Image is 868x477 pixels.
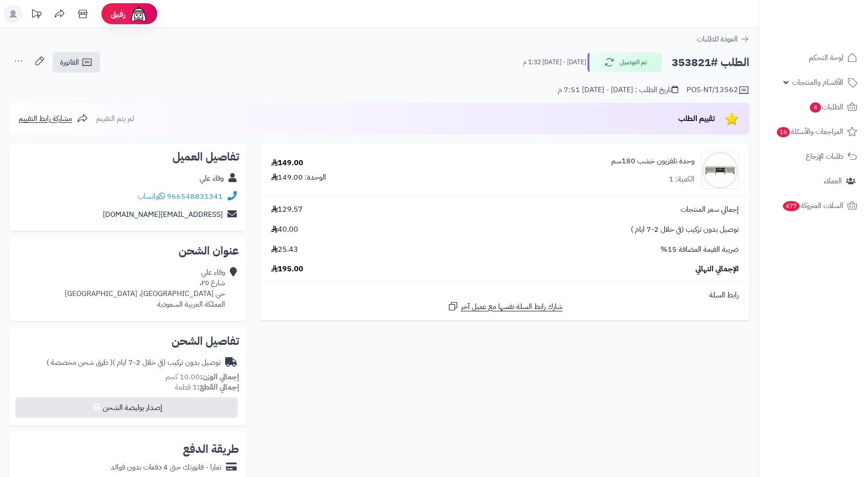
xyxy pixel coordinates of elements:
div: توصيل بدون تركيب (في خلال 2-7 ايام ) [47,357,220,368]
a: الطلبات4 [765,96,862,118]
h2: تفاصيل العميل [17,151,239,162]
span: المراجعات والأسئلة [776,125,843,138]
h2: عنوان الشحن [17,245,239,256]
span: تقييم الطلب [678,113,715,124]
span: ( طرق شحن مخصصة ) [47,357,113,368]
div: POS-NT/13562 [687,85,749,96]
div: 149.00 [271,158,303,168]
a: شارك رابط السلة نفسها مع عميل آخر [447,301,562,312]
a: وفاء علي [200,173,224,184]
span: 16 [776,127,790,138]
small: 10.00 كجم [166,371,239,383]
strong: إجمالي القطع: [197,382,239,393]
span: الفاتورة [60,57,79,68]
span: إجمالي سعر المنتجات [681,204,739,215]
a: المراجعات والأسئلة16 [765,121,862,143]
span: العودة للطلبات [697,34,738,45]
a: العودة للطلبات [697,34,749,45]
h2: طريقة الدفع [183,443,239,455]
div: الكمية: 1 [669,174,694,185]
span: شارك رابط السلة نفسها مع عميل آخر [461,302,562,312]
div: تمارا - فاتورتك حتى 4 دفعات بدون فوائد [111,462,221,473]
span: مشاركة رابط التقييم [19,113,72,124]
span: العملاء [824,175,842,188]
div: الوحدة: 149.00 [271,172,326,183]
a: واتساب [138,191,165,202]
h2: تفاصيل الشحن [17,336,239,347]
span: الطلبات [809,101,843,114]
strong: إجمالي الوزن: [200,371,239,383]
a: تحديثات المنصة [25,5,48,26]
button: تم التوصيل [588,53,662,72]
a: لوحة التحكم [765,47,862,69]
span: 40.00 [271,224,298,235]
span: 195.00 [271,264,303,275]
a: طلبات الإرجاع [765,145,862,168]
small: [DATE] - [DATE] 1:32 م [523,58,586,67]
span: 129.57 [271,204,303,215]
a: وحدة تلفزيون خشب 180سم [611,156,694,167]
a: مشاركة رابط التقييم [19,113,88,124]
span: السلات المتروكة [782,199,843,212]
h2: الطلب #353821 [672,53,749,72]
a: [EMAIL_ADDRESS][DOMAIN_NAME] [103,209,223,220]
a: 966548831341 [167,191,223,202]
a: العملاء [765,170,862,192]
span: لم يتم التقييم [96,113,134,124]
span: 25.43 [271,244,298,255]
button: إصدار بوليصة الشحن [15,397,238,418]
span: الأقسام والمنتجات [792,76,843,89]
span: ضريبة القيمة المضافة 15% [661,244,739,255]
span: 477 [782,201,800,212]
img: ai-face.png [129,5,148,23]
span: الإجمالي النهائي [695,264,739,275]
small: 1 قطعة [175,382,239,393]
span: 4 [809,102,821,113]
span: لوحة التحكم [809,51,843,64]
span: رفيق [111,8,126,20]
div: رابط السلة [264,290,746,301]
span: طلبات الإرجاع [806,150,843,163]
img: 1743957165-1-90x90.jpg [702,152,738,189]
div: وفاء علي شارع ٢٥، حي [GEOGRAPHIC_DATA]، [GEOGRAPHIC_DATA] المملكة العربية السعودية [65,267,225,309]
img: logo-2.png [805,19,859,39]
a: الفاتورة [53,52,100,73]
a: السلات المتروكة477 [765,195,862,217]
span: توصيل بدون تركيب (في خلال 2-7 ايام ) [631,224,739,235]
div: تاريخ الطلب : [DATE] - [DATE] 7:51 م [558,85,678,95]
